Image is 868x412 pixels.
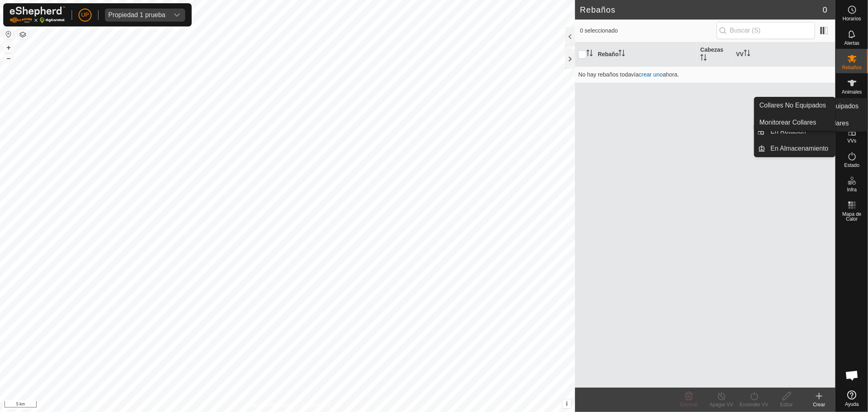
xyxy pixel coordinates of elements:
span: En Almacenamiento [771,144,829,153]
a: Monitorear Collares [754,114,835,131]
span: Animales [842,90,862,94]
a: Ayuda [836,387,868,410]
td: No hay rebaños todavía ahora. [575,66,835,83]
span: 0 [823,4,827,16]
button: – [4,53,13,63]
li: En Almacenamiento [754,140,835,157]
span: Collares No Equipados [759,101,826,110]
p-sorticon: Activar para ordenar [744,51,750,57]
th: Rebaño [595,42,697,67]
a: Contáctenos [302,401,330,409]
span: i [566,400,568,407]
h2: Rebaños [580,5,823,15]
p-sorticon: Activar para ordenar [700,55,707,62]
span: Eliminar [680,402,697,408]
span: Mapa de Calor [838,212,866,221]
span: UP [81,11,89,19]
div: Editar [770,401,803,408]
div: dropdown trigger [169,9,185,22]
button: i [562,399,571,408]
a: crear uno [639,71,663,78]
th: VV [733,42,835,67]
div: Encender VV [738,401,770,408]
button: Capas del Mapa [18,30,28,39]
div: Crear [803,401,835,408]
span: En Rotación [771,127,806,136]
span: Propiedad 1 prueba [105,9,169,22]
span: Rebaños [842,65,861,70]
p-sorticon: Activar para ordenar [619,51,625,57]
div: Chat abierto [840,363,864,388]
span: Horarios [843,16,861,21]
input: Buscar (S) [717,22,815,39]
div: Propiedad 1 prueba [108,12,166,18]
a: Collares No Equipados [754,97,835,114]
a: En Rotación [766,123,835,140]
div: Apagar VV [705,401,738,408]
span: VVs [847,138,856,143]
span: Estado [844,163,859,168]
span: 0 seleccionado [580,26,717,35]
img: Logo Gallagher [10,7,65,23]
span: Ayuda [845,402,859,407]
a: En Almacenamiento [766,140,835,157]
button: Restablecer Mapa [4,29,13,39]
p-sorticon: Activar para ordenar [586,51,593,57]
th: Cabezas [697,42,733,67]
button: + [4,43,13,53]
span: Infra [847,187,857,192]
span: Alertas [844,41,859,46]
a: Política de Privacidad [245,401,292,409]
span: Monitorear Collares [759,118,816,127]
li: En Rotación [754,123,835,140]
